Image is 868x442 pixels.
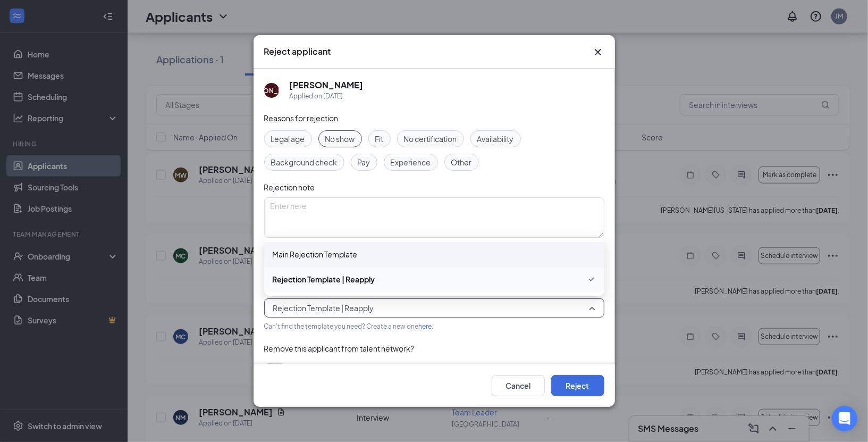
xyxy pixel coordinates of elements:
[391,156,431,168] span: Experience
[832,406,857,431] div: Open Intercom Messenger
[551,375,604,396] button: Reject
[290,363,302,376] span: Yes
[271,156,338,168] span: Background check
[264,46,331,57] h3: Reject applicant
[264,182,315,192] span: Rejection note
[587,273,596,286] svg: Checkmark
[358,156,370,168] span: Pay
[404,133,457,145] span: No certification
[592,46,604,59] svg: Cross
[290,79,364,91] h5: [PERSON_NAME]
[273,273,375,285] span: Rejection Template | Reapply
[492,375,545,396] button: Cancel
[271,133,305,145] span: Legal age
[419,322,432,330] a: here
[290,91,364,102] div: Applied on [DATE]
[325,133,355,145] span: No show
[592,46,604,59] button: Close
[264,113,339,123] span: Reasons for rejection
[477,133,514,145] span: Availability
[375,133,384,145] span: Fit
[273,300,374,316] span: Rejection Template | Reapply
[451,156,472,168] span: Other
[264,322,434,330] span: Can't find the template you need? Create a new one .
[273,248,358,260] span: Main Rejection Template
[264,344,415,353] span: Remove this applicant from talent network?
[244,86,299,95] div: [PERSON_NAME]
